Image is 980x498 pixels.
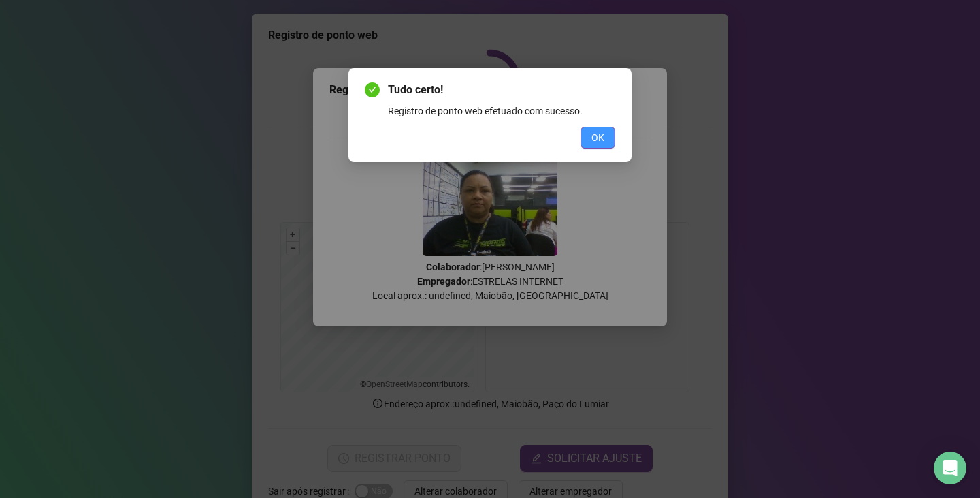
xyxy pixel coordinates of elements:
span: check-circle [365,82,380,97]
button: OK [581,127,615,149]
div: Registro de ponto web efetuado com sucesso. [388,104,615,119]
span: OK [591,130,604,145]
span: Tudo certo! [388,82,615,98]
div: Open Intercom Messenger [934,452,966,484]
